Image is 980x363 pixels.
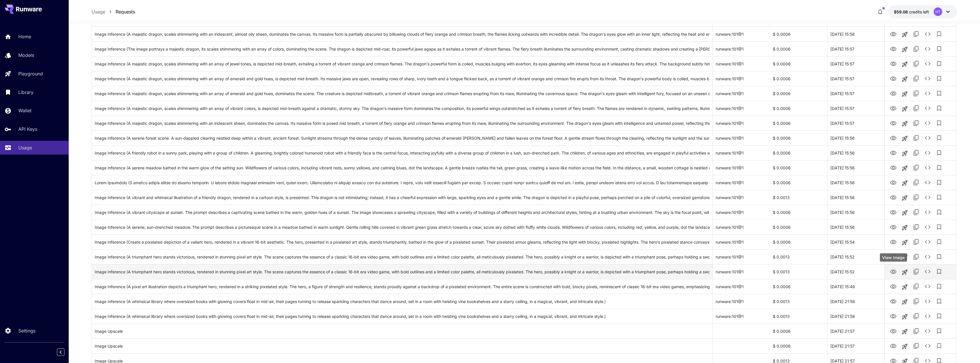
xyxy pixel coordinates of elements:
[922,296,933,307] button: See details
[770,41,827,56] div: $ 0.0006
[95,57,710,71] div: Click to copy prompt
[910,281,922,292] button: Copy TaskUUID
[713,56,770,71] div: runware:101@1
[95,324,710,338] div: Click to copy prompt
[899,252,910,263] button: Launch in playground
[922,132,933,144] button: See details
[910,206,922,218] button: Copy TaskUUID
[888,87,899,99] button: View Image
[933,281,945,292] button: Add to library
[933,117,945,129] button: Add to library
[909,9,929,14] span: credits left
[827,101,884,116] div: 01 Sep, 2025 15:57
[827,279,884,294] div: 01 Sep, 2025 15:49
[770,294,827,309] div: $ 0.0013
[888,5,957,18] button: $59.07884HT
[713,279,770,294] div: runware:101@1
[95,235,710,249] div: Click to copy prompt
[95,131,710,145] div: Click to copy prompt
[713,249,770,264] div: runware:101@1
[922,251,933,262] button: See details
[827,264,884,279] div: 01 Sep, 2025 15:52
[910,132,922,144] button: Copy TaskUUID
[910,28,922,40] button: Copy TaskUUID
[770,234,827,249] div: $ 0.0006
[95,101,710,116] div: Click to copy prompt
[770,27,827,41] div: $ 0.0006
[922,266,933,277] button: See details
[933,43,945,55] button: Add to library
[910,43,922,55] button: Copy TaskUUID
[922,206,933,218] button: See details
[899,326,910,337] button: Launch in playground
[713,145,770,160] div: runware:101@1
[933,88,945,99] button: Add to library
[910,340,922,352] button: Copy TaskUUID
[910,73,922,84] button: Copy TaskUUID
[713,309,770,324] div: runware:101@1
[770,220,827,234] div: $ 0.0006
[933,266,945,277] button: Add to library
[899,118,910,129] button: Launch in playground
[713,160,770,175] div: runware:101@1
[827,205,884,220] div: 01 Sep, 2025 15:56
[888,162,899,173] button: View Image
[933,177,945,188] button: Add to library
[888,177,899,188] button: View Image
[899,103,910,115] button: Launch in playground
[933,310,945,322] button: Add to library
[910,296,922,307] button: Copy TaskUUID
[910,177,922,188] button: Copy TaskUUID
[827,294,884,309] div: 31 Aug, 2025 21:58
[827,131,884,145] div: 01 Sep, 2025 15:56
[888,295,899,307] button: View Image
[888,73,899,84] button: View Image
[713,234,770,249] div: runware:101@1
[922,73,933,84] button: See details
[888,132,899,144] button: View Image
[827,175,884,190] div: 01 Sep, 2025 15:56
[888,206,899,218] button: View Image
[933,236,945,248] button: Add to library
[770,101,827,116] div: $ 0.0006
[899,237,910,248] button: Launch in playground
[770,190,827,205] div: $ 0.0013
[713,27,770,41] div: runware:101@1
[61,347,69,357] div: Collapse sidebar
[95,86,710,101] div: Click to copy prompt
[18,89,33,96] p: Library
[910,88,922,99] button: Copy TaskUUID
[770,249,827,264] div: $ 0.0013
[770,324,827,338] div: $ 0.0006
[933,132,945,144] button: Add to library
[922,340,933,352] button: See details
[18,144,32,151] p: Usage
[713,71,770,86] div: runware:101@1
[922,147,933,159] button: See details
[933,325,945,337] button: Add to library
[713,101,770,116] div: runware:101@1
[770,309,827,324] div: $ 0.0013
[910,192,922,203] button: Copy TaskUUID
[95,294,710,309] div: Click to copy prompt
[933,192,945,203] button: Add to library
[770,160,827,175] div: $ 0.0006
[922,103,933,114] button: See details
[899,133,910,144] button: Launch in playground
[899,266,910,278] button: Launch in playground
[894,9,909,14] span: $59.08
[713,190,770,205] div: runware:101@1
[933,162,945,173] button: Add to library
[888,117,899,129] button: View Image
[933,221,945,233] button: Add to library
[827,56,884,71] div: 01 Sep, 2025 15:57
[95,220,710,234] div: Click to copy prompt
[933,251,945,262] button: Add to library
[910,103,922,114] button: Copy TaskUUID
[910,221,922,233] button: Copy TaskUUID
[933,73,945,84] button: Add to library
[95,146,710,160] div: Click to copy prompt
[18,33,31,40] p: Home
[899,222,910,233] button: Launch in playground
[770,71,827,86] div: $ 0.0006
